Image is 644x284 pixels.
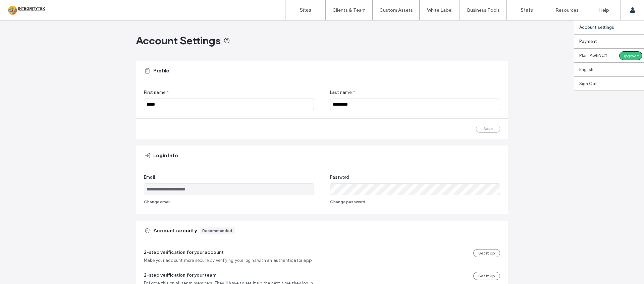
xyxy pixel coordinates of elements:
[330,174,350,181] span: Password
[144,198,170,206] button: Change email
[153,67,169,74] span: Profile
[153,227,197,234] span: Account security
[144,272,216,278] span: 2-step verification for your team
[144,249,224,255] span: 2-step verification for your account
[579,25,614,30] label: Account settings
[579,39,597,44] label: Payment
[15,5,29,11] span: Help
[144,89,165,96] span: First name
[153,152,178,159] span: Login Info
[473,249,500,257] button: Set it Up
[300,7,311,13] label: Sites
[599,7,609,13] label: Help
[579,81,597,86] label: Sign Out
[332,7,366,13] label: Clients & Team
[330,183,500,195] input: Password
[330,89,352,96] span: Last name
[521,7,533,13] label: Stats
[579,20,644,34] a: Account settings
[427,7,452,13] label: White Label
[136,34,221,47] span: Account Settings
[579,35,644,48] a: Payment
[144,99,314,110] input: First name
[579,53,619,58] label: Plan: AGENCY
[144,174,155,181] span: Email
[379,7,413,13] label: Custom Assets
[619,51,642,60] div: Upgrade
[467,7,500,13] label: Business Tools
[330,198,365,206] button: Change password
[144,257,313,264] span: Make your account more secure by verifying your logins with an authenticator app.
[579,77,644,91] a: Sign Out
[144,183,314,195] input: Email
[202,228,232,234] div: Recommended
[579,67,593,72] label: English
[473,272,500,280] button: Set it Up
[555,7,579,13] label: Resources
[330,99,500,110] input: Last name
